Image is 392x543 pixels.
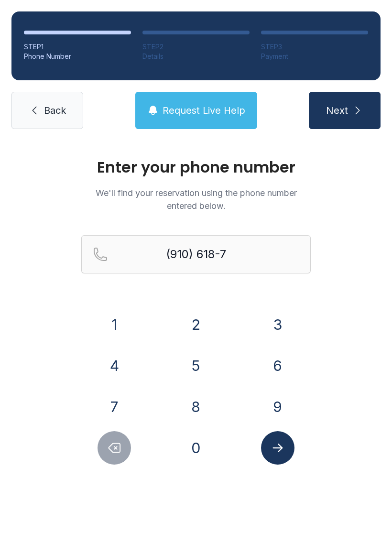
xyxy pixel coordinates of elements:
h1: Enter your phone number [81,160,311,175]
button: 0 [179,431,213,465]
div: STEP 3 [261,42,368,52]
input: Reservation phone number [81,235,311,273]
button: Submit lookup form [261,431,294,465]
button: 1 [98,308,131,341]
button: 4 [98,349,131,382]
p: We'll find your reservation using the phone number entered below. [81,186,311,212]
button: 6 [261,349,294,382]
div: STEP 1 [24,42,131,52]
button: 8 [179,390,213,424]
button: Delete number [98,431,131,465]
span: Back [44,104,66,117]
div: Phone Number [24,52,131,61]
div: Details [142,52,250,61]
span: Request Live Help [163,104,245,117]
div: STEP 2 [142,42,250,52]
button: 9 [261,390,294,424]
button: 2 [179,308,213,341]
button: 3 [261,308,294,341]
button: 5 [179,349,213,382]
div: Payment [261,52,368,61]
button: 7 [98,390,131,424]
span: Next [326,104,348,117]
